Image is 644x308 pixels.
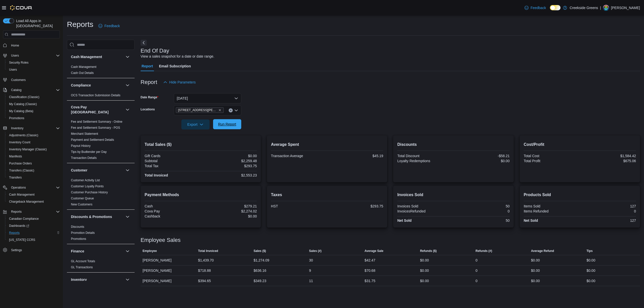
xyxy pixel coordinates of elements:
span: Customer Queue [71,196,94,200]
a: GL Transactions [71,266,93,269]
span: My Catalog (Beta) [9,109,33,113]
span: Cash Management [7,192,60,198]
input: Dark Mode [550,5,560,10]
a: Classification (Classic) [7,94,42,100]
h3: Discounts & Promotions [71,214,112,219]
span: Cash Management [71,65,96,69]
div: Loyalty Redemptions [397,159,452,163]
strong: Net Sold [397,218,412,223]
div: 11 [309,278,313,284]
span: Feedback [531,5,546,10]
div: Transaction Average [271,154,326,158]
a: GL Account Totals [71,259,95,263]
div: $42.47 [365,257,375,263]
button: Chargeback Management [5,198,62,205]
a: Canadian Compliance [7,216,41,222]
h2: Payment Methods [145,192,257,198]
div: $0.00 [420,268,429,274]
div: Items Refunded [524,209,579,213]
div: Subtotal [145,159,200,163]
div: [PERSON_NAME] [141,266,196,276]
span: Users [11,54,19,58]
span: Classification (Classic) [9,95,39,99]
div: $31.75 [365,278,375,284]
button: Remove 19 Reuben Crescent from selection in this group [218,109,221,112]
div: Compliance [67,92,135,100]
span: Email Subscription [159,61,191,71]
button: Inventory [125,277,131,283]
h2: Average Spent [271,142,383,148]
a: Promotions [71,237,86,241]
button: Discounts & Promotions [125,214,131,220]
strong: Net Sold [524,218,538,223]
h2: Total Sales ($) [145,142,257,148]
span: My Catalog (Classic) [7,101,60,107]
h3: Cova Pay [GEOGRAPHIC_DATA] [71,105,124,115]
div: Total Profit [524,159,579,163]
button: Transfers (Classic) [5,167,62,174]
div: Cash Management [67,64,135,78]
span: Canadian Compliance [9,217,39,221]
a: Promotion Details [71,231,95,235]
span: Users [9,68,17,72]
button: Reports [5,229,62,236]
div: Cash [145,204,200,208]
a: Settings [9,247,24,253]
span: Settings [9,247,60,253]
span: My Catalog (Beta) [7,108,60,114]
div: View a sales snapshot for a date or date range. [141,54,214,59]
a: Customer Purchase History [71,191,108,194]
span: Promotions [7,115,60,121]
div: Cova Pay [GEOGRAPHIC_DATA] [67,119,135,163]
div: $0.00 [531,268,540,274]
div: Customer [67,177,135,209]
span: Tips [586,249,592,253]
a: OCS Transaction Submission Details [71,94,120,97]
div: $0.00 [586,268,595,274]
div: 50 [455,218,510,223]
div: $0.00 [202,214,257,218]
h3: Finance [71,249,84,254]
nav: Complex example [3,39,60,267]
a: Cash Out Details [71,71,94,75]
h2: Invoices Sold [397,192,509,198]
button: Finance [125,248,131,254]
span: Merchant Statement [71,132,98,136]
button: Manifests [5,153,62,160]
div: $1,584.42 [581,154,636,158]
span: Transaction Details [71,156,97,160]
h2: Discounts [397,142,509,148]
span: Users [7,67,60,73]
h3: Compliance [71,83,91,88]
div: $0.00 [420,257,429,263]
h3: Employee Sales [141,237,181,243]
a: Transaction Details [71,156,97,160]
span: Inventory Manager (Classic) [9,147,47,151]
span: Inventory [11,126,23,130]
a: New Customers [71,203,92,206]
div: [PERSON_NAME] [141,276,196,286]
a: My Catalog (Beta) [7,108,35,114]
a: Payout History [71,144,91,148]
span: Customer Activity List [71,178,100,182]
button: Operations [1,184,62,191]
span: Refunds (#) [475,249,492,253]
h3: Inventory [71,277,87,282]
span: Purchase Orders [9,161,32,165]
button: Security Roles [5,59,62,66]
button: Compliance [71,83,124,88]
strong: Total Invoiced [145,173,168,177]
button: [US_STATE] CCRS [5,236,62,243]
span: Customer Purchase History [71,190,108,194]
button: Classification (Classic) [5,94,62,101]
h2: Taxes [271,192,383,198]
div: Total Discount [397,154,452,158]
span: Manifests [7,153,60,159]
div: Invoices Sold [397,204,452,208]
span: Refunds ($) [420,249,437,253]
span: Security Roles [9,61,28,65]
a: Inventory Count [7,139,32,145]
span: Total Invoiced [198,249,218,253]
